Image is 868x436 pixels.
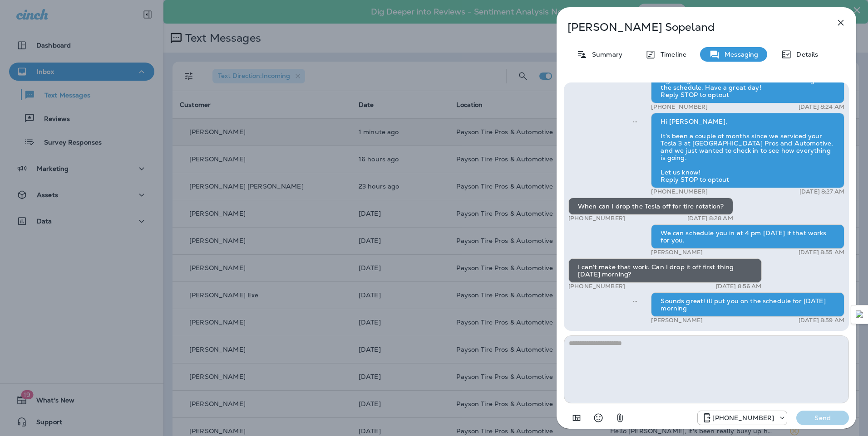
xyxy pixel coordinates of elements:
[587,51,622,58] p: Summary
[651,224,844,249] div: We can schedule you in at 4 pm [DATE] if that works for you.
[792,51,818,58] p: Details
[651,292,844,317] div: Sounds great! ill put you on the schedule for [DATE] morning
[568,198,733,215] div: When can I drop the Tesla off for tire rotation?
[716,283,762,290] p: [DATE] 8:56 AM
[633,296,637,305] span: Sent
[567,409,586,427] button: Add in a premade template
[651,249,703,256] p: [PERSON_NAME]
[651,113,844,188] div: Hi [PERSON_NAME], It’s been a couple of months since we serviced your Tesla 3 at [GEOGRAPHIC_DATA...
[698,412,787,423] div: +1 (928) 260-4498
[567,21,815,34] p: [PERSON_NAME] Sopeland
[799,103,844,111] p: [DATE] 8:24 AM
[651,103,708,111] p: [PHONE_NUMBER]
[568,215,625,222] p: [PHONE_NUMBER]
[856,310,864,319] img: Detect Auto
[568,258,762,283] div: I can't make that work. Can I drop it off first thing [DATE] morning?
[633,117,637,125] span: Sent
[799,317,844,324] p: [DATE] 8:59 AM
[589,409,607,427] button: Select an emoji
[799,249,844,256] p: [DATE] 8:55 AM
[656,51,686,58] p: Timeline
[712,414,774,421] p: [PHONE_NUMBER]
[687,215,733,222] p: [DATE] 8:28 AM
[799,188,844,195] p: [DATE] 8:27 AM
[651,188,708,195] p: [PHONE_NUMBER]
[720,51,758,58] p: Messaging
[651,317,703,324] p: [PERSON_NAME]
[568,283,625,290] p: [PHONE_NUMBER]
